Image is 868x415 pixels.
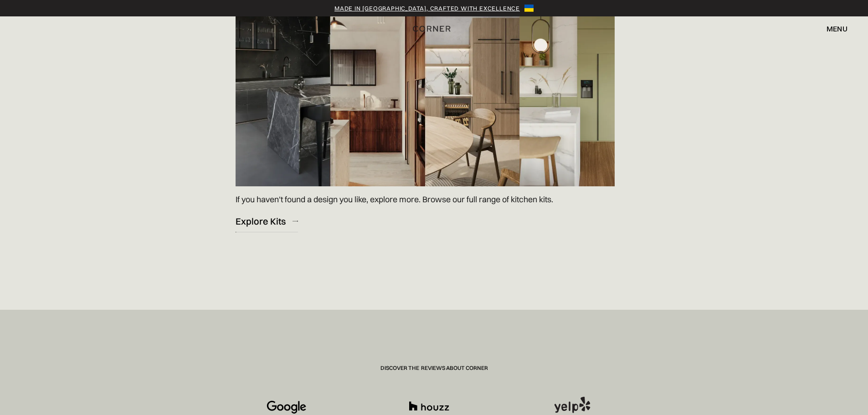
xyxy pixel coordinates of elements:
[403,23,465,35] a: home
[334,4,520,13] a: Made in [GEOGRAPHIC_DATA], crafted with excellence
[236,210,298,232] a: Explore Kits
[827,25,847,32] div: menu
[817,21,847,36] div: menu
[380,364,488,397] div: Discover the Reviews About Corner
[236,215,286,227] div: Explore Kits
[236,193,553,205] p: If you haven't found a design you like, explore more. Browse our full range of kitchen kits.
